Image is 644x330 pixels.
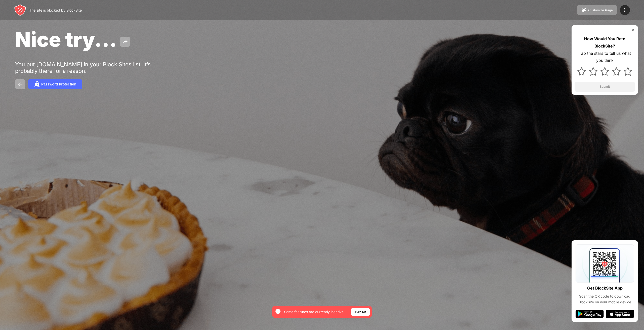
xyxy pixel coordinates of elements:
div: Turn On [355,309,366,314]
div: Password Protection [41,82,76,86]
div: Scan the QR code to download BlockSite on your mobile device [576,294,634,305]
span: Nice try... [15,27,117,52]
div: Customize Page [588,8,613,12]
img: star.svg [600,67,609,76]
img: qrcode.svg [576,244,634,282]
img: header-logo.svg [14,4,26,16]
div: Get BlockSite App [587,285,623,292]
img: rate-us-close.svg [631,28,635,32]
img: google-play.svg [576,310,604,318]
button: Customize Page [577,5,617,15]
img: star.svg [577,67,586,76]
div: The site is blocked by BlockSite [29,8,82,12]
div: You put [DOMAIN_NAME] in your Block Sites list. It’s probably there for a reason. [15,61,171,74]
img: star.svg [612,67,621,76]
img: password.svg [34,81,40,87]
img: pallet.svg [581,7,587,13]
div: How Would You Rate BlockSite? [575,35,635,50]
img: star.svg [589,67,597,76]
img: back.svg [17,81,23,87]
img: share.svg [122,39,128,45]
img: error-circle-white.svg [275,308,281,314]
button: Password Protection [28,79,82,89]
img: app-store.svg [606,310,634,318]
div: Some features are currently inactive. [284,309,345,314]
button: Submit [575,82,635,92]
img: menu-icon.svg [622,7,628,13]
div: Tap the stars to tell us what you think [575,50,635,64]
img: star.svg [624,67,632,76]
